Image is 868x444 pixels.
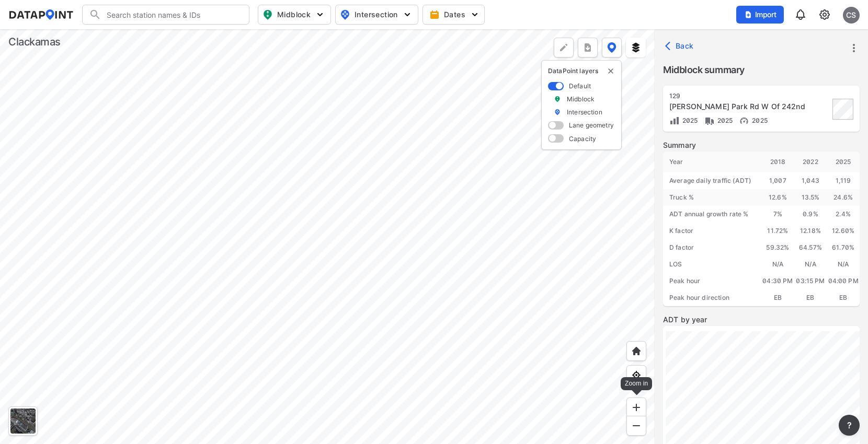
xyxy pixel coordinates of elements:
[101,6,243,23] input: Search
[827,289,860,306] div: EB
[470,9,480,20] img: 5YPKRKmlfpI5mqlR8AD95paCi+0kK1fRFDJSaMmawlwaeJcJwk9O2fotCW5ve9gAAAAASUVORK5CYII=
[669,115,680,126] img: Volume count
[607,67,615,75] button: delete
[663,239,761,256] div: D factor
[827,189,860,206] div: 24.6 %
[554,95,561,103] img: marker_Midblock.5ba75e30.svg
[578,38,598,57] button: more
[794,189,827,206] div: 13.5 %
[663,289,761,306] div: Peak hour direction
[818,8,831,21] img: cids17cp3yIFEOpj3V8A9qJSH103uA521RftCD4eeui4ksIb+krbm5XvIjxD52OS6NWLn9gAAAAAElFTkSuQmCC
[631,370,642,380] img: zeq5HYn9AnE9l6UmnFLPAAAAAElFTkSuQmCC
[827,256,860,273] div: N/A
[839,415,860,436] button: more
[631,402,642,413] img: ZvzfEJKXnyWIrJytrsY285QMwk63cM6Drc+sIAAAAASUVORK5CYII=
[663,223,761,239] div: K factor
[794,206,827,223] div: 0.9 %
[607,67,615,75] img: close-external-leyer.3061a1c7.svg
[680,116,698,124] span: 2025
[743,9,778,20] span: Import
[626,38,646,57] button: External layers
[827,172,860,189] div: 1,119
[335,5,418,25] button: Intersection
[663,63,860,77] label: Midblock summary
[794,239,827,256] div: 64.57%
[761,273,794,289] div: 04:30 PM
[663,273,761,289] div: Peak hour
[569,134,596,143] label: Capacity
[602,38,622,57] button: DataPoint layers
[761,172,794,189] div: 1,007
[794,273,827,289] div: 03:15 PM
[794,172,827,189] div: 1,043
[261,8,274,21] img: map_pin_mid.602f9df1.svg
[739,115,749,126] img: Vehicle speed
[663,314,860,325] label: ADT by year
[569,81,591,90] label: Default
[794,223,827,239] div: 12.18%
[663,206,761,223] div: ADT annual growth rate %
[669,101,829,112] div: Bohna Park Rd W Of 242nd
[626,341,646,361] div: Home
[761,189,794,206] div: 12.6 %
[736,9,789,19] a: Import
[715,116,733,124] span: 2025
[262,8,324,21] span: Midblock
[843,7,860,24] div: CS
[761,206,794,223] div: 7 %
[663,189,761,206] div: Truck %
[794,289,827,306] div: EB
[744,10,752,19] img: file_add.62c1e8a2.svg
[558,42,569,53] img: +Dz8AAAAASUVORK5CYII=
[402,9,413,20] img: 5YPKRKmlfpI5mqlR8AD95paCi+0kK1fRFDJSaMmawlwaeJcJwk9O2fotCW5ve9gAAAAASUVORK5CYII=
[667,41,694,51] span: Back
[761,256,794,273] div: N/A
[663,256,761,273] div: LOS
[761,223,794,239] div: 11.72%
[761,151,794,172] div: 2018
[669,92,829,100] div: 129
[704,115,715,126] img: Vehicle class
[631,420,642,431] img: MAAAAAElFTkSuQmCC
[631,346,642,356] img: +XpAUvaXAN7GudzAAAAAElFTkSuQmCC
[663,140,860,150] label: Summary
[794,151,827,172] div: 2022
[583,42,593,53] img: xqJnZQTG2JQi0x5lvmkeSNbbgIiQD62bqHG8IfrOzanD0FsRdYrij6fAAAAAElFTkSuQmCC
[567,95,595,103] label: Midblock
[827,223,860,239] div: 12.60%
[663,151,761,172] div: Year
[554,108,561,116] img: marker_Intersection.6861001b.svg
[554,38,574,57] div: Polygon tool
[422,5,485,25] button: Dates
[749,116,768,124] span: 2025
[607,42,616,53] img: data-point-layers.37681fc9.svg
[548,67,615,75] p: DataPoint layers
[761,239,794,256] div: 59.32%
[827,239,860,256] div: 61.70%
[845,39,863,57] button: more
[569,121,614,130] label: Lane geometry
[761,289,794,306] div: EB
[315,9,325,20] img: 5YPKRKmlfpI5mqlR8AD95paCi+0kK1fRFDJSaMmawlwaeJcJwk9O2fotCW5ve9gAAAAASUVORK5CYII=
[429,9,440,20] img: calendar-gold.39a51dde.svg
[794,8,807,21] img: 8A77J+mXikMhHQAAAAASUVORK5CYII=
[827,206,860,223] div: 2.4 %
[631,42,641,53] img: layers.ee07997e.svg
[827,273,860,289] div: 04:00 PM
[258,5,331,25] button: Midblock
[663,172,761,189] div: Average daily traffic (ADT)
[845,419,853,431] span: ?
[8,9,74,20] img: dataPointLogo.9353c09d.svg
[340,8,412,21] span: Intersection
[663,38,698,54] button: Back
[8,406,38,436] div: Toggle basemap
[794,256,827,273] div: N/A
[736,6,784,24] button: Import
[626,365,646,385] div: View my location
[339,8,351,21] img: map_pin_int.54838e6b.svg
[827,151,860,172] div: 2025
[626,416,646,436] div: Zoom out
[8,34,61,49] div: Clackamas
[567,108,602,116] label: Intersection
[431,9,478,20] span: Dates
